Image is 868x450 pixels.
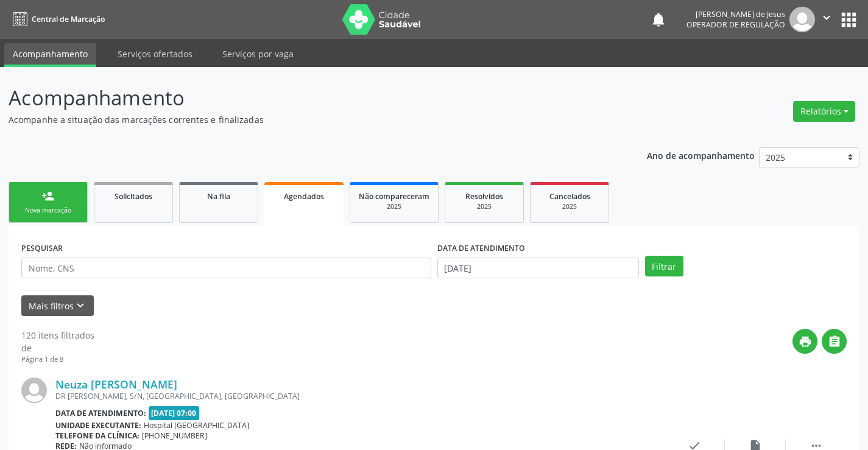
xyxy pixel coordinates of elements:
button:  [815,7,838,32]
span: Hospital [GEOGRAPHIC_DATA] [144,420,249,431]
i: print [799,335,812,348]
a: Neuza [PERSON_NAME] [55,378,177,391]
b: Data de atendimento: [55,408,146,418]
span: [DATE] 07:00 [149,406,200,420]
img: img [21,378,47,403]
span: Agendados [284,191,324,202]
b: Unidade executante: [55,420,141,431]
div: Página 1 de 8 [21,354,94,365]
span: Resolvidos [465,191,503,202]
span: Central de Marcação [32,14,105,24]
span: [PHONE_NUMBER] [142,431,207,441]
div: 2025 [539,202,600,211]
div: person_add [41,189,55,203]
input: Nome, CNS [21,258,431,278]
i:  [828,335,841,348]
label: PESQUISAR [21,239,63,258]
div: 2025 [359,202,429,211]
a: Serviços ofertados [109,43,201,65]
div: 120 itens filtrados [21,329,94,342]
button: print [792,329,817,354]
span: Não compareceram [359,191,429,202]
button: Relatórios [793,101,855,122]
p: Acompanhamento [9,83,604,113]
button: apps [838,9,859,30]
b: Telefone da clínica: [55,431,139,441]
div: Nova marcação [18,206,79,215]
span: Solicitados [115,191,152,202]
span: Na fila [207,191,230,202]
label: DATA DE ATENDIMENTO [437,239,525,258]
div: DR [PERSON_NAME], S/N, [GEOGRAPHIC_DATA], [GEOGRAPHIC_DATA] [55,391,664,401]
button: Mais filtroskeyboard_arrow_down [21,295,94,317]
button:  [822,329,847,354]
a: Acompanhamento [4,43,96,67]
div: de [21,342,94,354]
input: Selecione um intervalo [437,258,639,278]
p: Acompanhe a situação das marcações correntes e finalizadas [9,113,604,126]
img: img [789,7,815,32]
a: Central de Marcação [9,9,105,29]
button: Filtrar [645,256,683,276]
span: Operador de regulação [686,19,785,30]
div: 2025 [454,202,515,211]
span: Cancelados [549,191,590,202]
a: Serviços por vaga [214,43,302,65]
p: Ano de acompanhamento [647,147,755,163]
div: [PERSON_NAME] de Jesus [686,9,785,19]
i: keyboard_arrow_down [74,299,87,312]
button: notifications [650,11,667,28]
i:  [820,11,833,24]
